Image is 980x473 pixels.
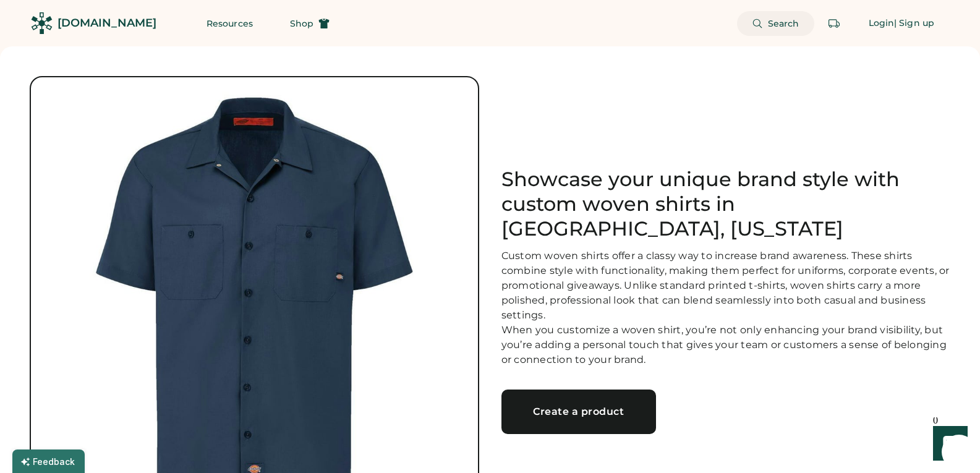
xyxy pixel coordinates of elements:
[869,17,895,30] div: Login
[822,11,846,36] button: Retrieve an order
[192,11,268,36] button: Resources
[31,12,53,34] img: Rendered Logo - Screens
[58,15,156,31] div: [DOMAIN_NAME]
[921,417,974,471] iframe: Front Chat
[516,407,641,417] div: Create a product
[894,17,934,30] div: | Sign up
[768,19,799,28] span: Search
[501,167,951,241] h1: Showcase your unique brand style with custom woven shirts in [GEOGRAPHIC_DATA], [US_STATE]
[501,249,951,367] div: Custom woven shirts offer a classy way to increase brand awareness. These shirts combine style wi...
[501,390,656,434] a: Create a product
[737,11,814,36] button: Search
[275,11,344,36] button: Shop
[290,19,313,28] span: Shop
